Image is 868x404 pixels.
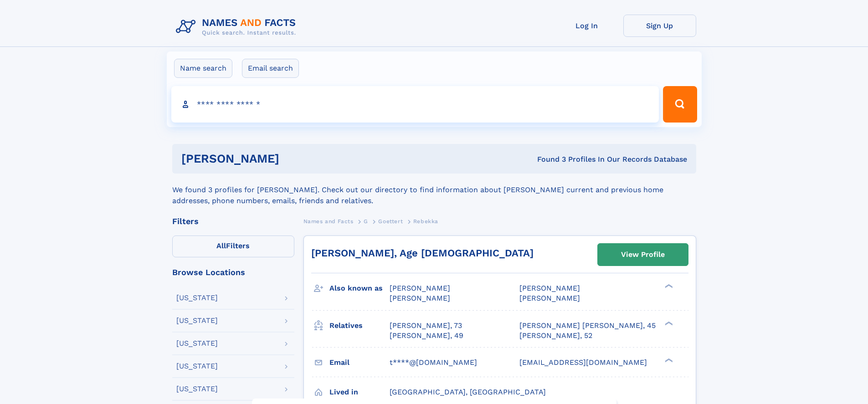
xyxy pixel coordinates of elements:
div: [US_STATE] [176,363,218,370]
a: G [364,215,368,227]
div: [US_STATE] [176,340,218,347]
a: Names and Facts [303,215,354,227]
div: View Profile [621,244,665,265]
span: [GEOGRAPHIC_DATA], [GEOGRAPHIC_DATA] [390,388,546,396]
label: Filters [172,235,294,257]
div: ❯ [663,320,673,326]
span: [PERSON_NAME] [390,294,450,302]
h3: Email [329,355,390,370]
span: [PERSON_NAME] [519,294,580,302]
span: [PERSON_NAME] [519,284,580,292]
h3: Relatives [329,318,390,333]
span: Rebekka [413,218,438,225]
span: Goettert [378,218,403,225]
div: [US_STATE] [176,385,218,393]
span: [PERSON_NAME] [390,284,450,292]
a: Goettert [378,215,403,227]
label: Email search [242,59,299,78]
div: ❯ [663,283,673,289]
a: [PERSON_NAME], Age [DEMOGRAPHIC_DATA] [311,247,534,259]
a: [PERSON_NAME], 73 [390,321,462,331]
a: Log In [550,15,623,37]
span: [EMAIL_ADDRESS][DOMAIN_NAME] [519,358,647,367]
div: [US_STATE] [176,317,218,324]
span: All [216,241,226,250]
a: [PERSON_NAME], 52 [519,331,592,341]
a: Sign Up [623,15,696,37]
div: [US_STATE] [176,294,218,302]
a: [PERSON_NAME], 49 [390,331,463,341]
h1: [PERSON_NAME] [181,153,408,164]
div: We found 3 profiles for [PERSON_NAME]. Check out our directory to find information about [PERSON_... [172,174,696,206]
input: search input [171,86,659,123]
img: Logo Names and Facts [172,15,303,39]
h3: Lived in [329,384,390,400]
a: [PERSON_NAME] [PERSON_NAME], 45 [519,321,656,331]
div: Filters [172,217,294,225]
label: Name search [174,59,232,78]
div: Browse Locations [172,268,294,276]
span: G [364,218,368,225]
h3: Also known as [329,281,390,296]
div: Found 3 Profiles In Our Records Database [408,154,687,164]
button: Search Button [663,86,697,123]
a: View Profile [598,244,688,266]
div: ❯ [663,357,673,363]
